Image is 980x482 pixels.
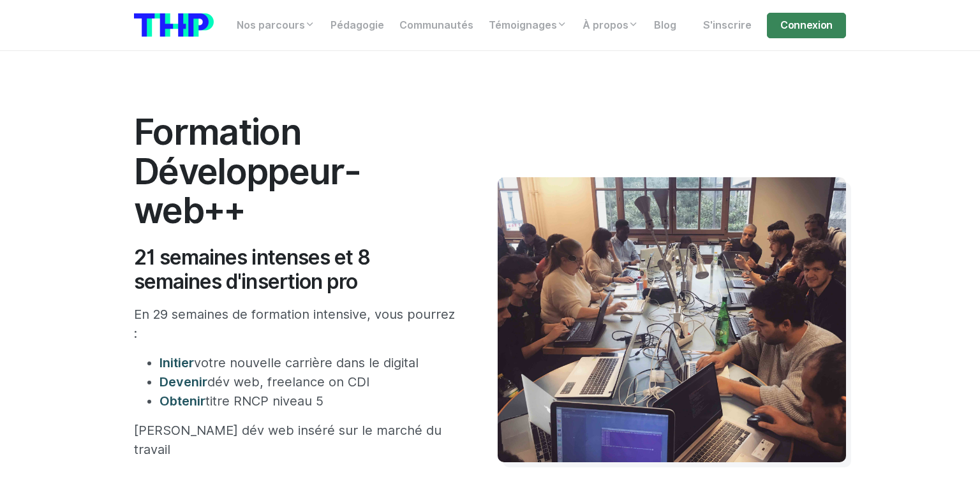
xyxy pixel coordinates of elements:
[160,391,459,411] li: titre RNCP niveau 5
[160,355,194,370] span: Initier
[481,13,575,38] a: Témoignages
[134,305,459,343] p: En 29 semaines de formation intensive, vous pourrez :
[134,421,459,459] p: [PERSON_NAME] dév web inséré sur le marché du travail
[695,13,759,38] a: S'inscrire
[134,112,459,230] h1: Formation Développeur-web++
[160,393,205,409] span: Obtenir
[392,13,481,38] a: Communautés
[134,245,459,295] h2: 21 semaines intenses et 8 semaines d'insertion pro
[160,372,459,391] li: dév web, freelance on CDI
[160,374,207,390] span: Devenir
[134,13,214,37] img: logo
[160,353,459,372] li: votre nouvelle carrière dans le digital
[498,177,846,462] img: Travail
[229,13,323,38] a: Nos parcours
[575,13,646,38] a: À propos
[646,13,684,38] a: Blog
[767,13,846,38] a: Connexion
[323,13,392,38] a: Pédagogie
